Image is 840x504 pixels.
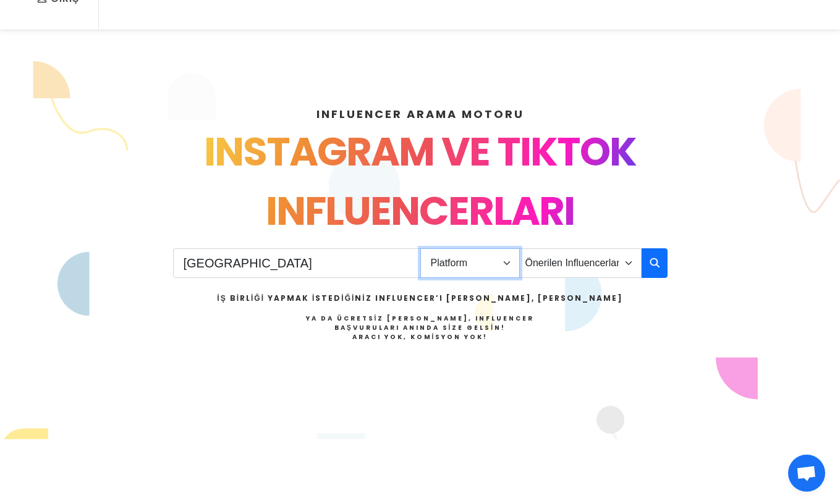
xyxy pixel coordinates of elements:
[217,314,622,342] h4: Ya da Ücretsiz [PERSON_NAME], Influencer Başvuruları Anında Size Gelsin!
[75,122,765,241] div: INSTAGRAM VE TIKTOK INFLUENCERLARI
[173,248,421,278] input: Search
[75,106,765,122] h4: INFLUENCER ARAMA MOTORU
[352,332,488,342] strong: Aracı Yok, Komisyon Yok!
[788,455,825,492] div: Açık sohbet
[217,293,622,304] h2: İş Birliği Yapmak İstediğiniz Influencer’ı [PERSON_NAME], [PERSON_NAME]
